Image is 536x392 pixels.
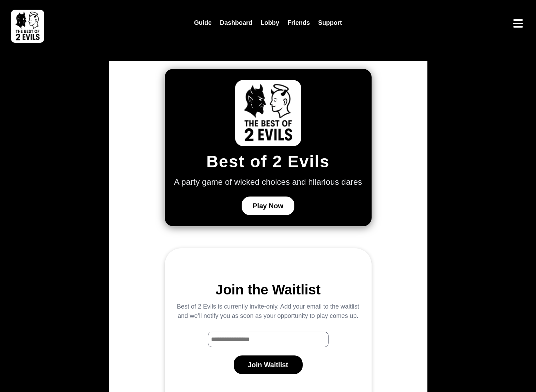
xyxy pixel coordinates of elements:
[174,176,362,188] p: A party game of wicked choices and hilarious dares
[242,197,294,215] button: Play Now
[256,16,283,30] a: Lobby
[314,16,346,30] a: Support
[216,16,256,30] a: Dashboard
[176,302,361,321] p: Best of 2 Evils is currently invite-only. Add your email to the waitlist and we’ll notify you as ...
[511,17,525,30] button: Open menu
[206,152,330,172] h1: Best of 2 Evils
[190,16,216,30] a: Guide
[11,10,44,43] img: best of 2 evils logo
[234,355,303,374] button: Join Waitlist
[283,16,314,30] a: Friends
[215,281,321,298] h2: Join the Waitlist
[235,80,301,146] img: Best of 2 Evils Logo
[208,332,328,347] input: Waitlist Email Input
